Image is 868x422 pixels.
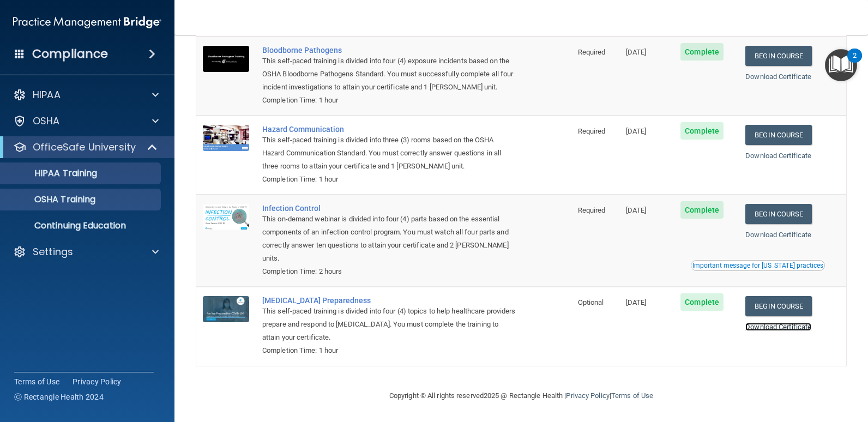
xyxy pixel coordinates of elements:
a: Begin Course [745,204,812,224]
span: [DATE] [626,206,647,214]
button: Read this if you are a dental practitioner in the state of CA [691,260,825,271]
a: Terms of Use [14,376,59,387]
a: Download Certificate [745,231,811,239]
div: Completion Time: 1 hour [262,344,517,357]
span: Complete [680,122,724,140]
a: OSHA [13,114,159,128]
span: Complete [680,201,724,219]
a: OfficeSafe University [13,141,158,154]
a: Download Certificate [745,73,811,81]
a: [MEDICAL_DATA] Preparedness [262,296,517,305]
a: Terms of Use [611,391,653,400]
div: Completion Time: 2 hours [262,265,517,278]
a: Settings [13,245,159,258]
a: Begin Course [745,125,812,145]
a: Privacy Policy [566,391,609,400]
div: Important message for [US_STATE] practices [692,262,823,269]
span: Required [578,48,606,56]
span: [DATE] [626,127,647,135]
div: Completion Time: 1 hour [262,173,517,186]
p: HIPAA Training [7,168,97,179]
div: Copyright © All rights reserved 2025 @ Rectangle Health | | [322,378,720,413]
img: PMB logo [13,11,161,33]
span: [DATE] [626,48,647,56]
p: OSHA [33,114,60,128]
a: HIPAA [13,88,159,101]
a: Hazard Communication [262,125,517,134]
span: Complete [680,293,724,311]
a: Bloodborne Pathogens [262,46,517,55]
span: Required [578,206,606,214]
div: This self-paced training is divided into four (4) exposure incidents based on the OSHA Bloodborne... [262,55,517,94]
span: Ⓒ Rectangle Health 2024 [14,391,104,402]
iframe: Drift Widget Chat Controller [679,345,855,388]
span: Required [578,127,606,135]
p: Settings [33,245,73,258]
p: OfficeSafe University [33,141,136,154]
span: Optional [578,298,604,306]
a: Download Certificate [745,323,811,331]
span: Complete [680,43,724,61]
div: This self-paced training is divided into four (4) topics to help healthcare providers prepare and... [262,305,517,344]
div: This on-demand webinar is divided into four (4) parts based on the essential components of an inf... [262,213,517,265]
a: Begin Course [745,46,812,66]
button: Open Resource Center, 2 new notifications [825,49,857,81]
a: Infection Control [262,204,517,213]
p: HIPAA [33,88,61,101]
div: Completion Time: 1 hour [262,94,517,107]
h4: Compliance [32,46,108,62]
div: 2 [853,56,857,70]
p: OSHA Training [7,194,95,205]
p: Continuing Education [7,220,156,231]
a: Begin Course [745,296,812,316]
span: [DATE] [626,298,647,306]
a: Download Certificate [745,152,811,160]
a: Privacy Policy [73,376,122,387]
div: This self-paced training is divided into three (3) rooms based on the OSHA Hazard Communication S... [262,134,517,173]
